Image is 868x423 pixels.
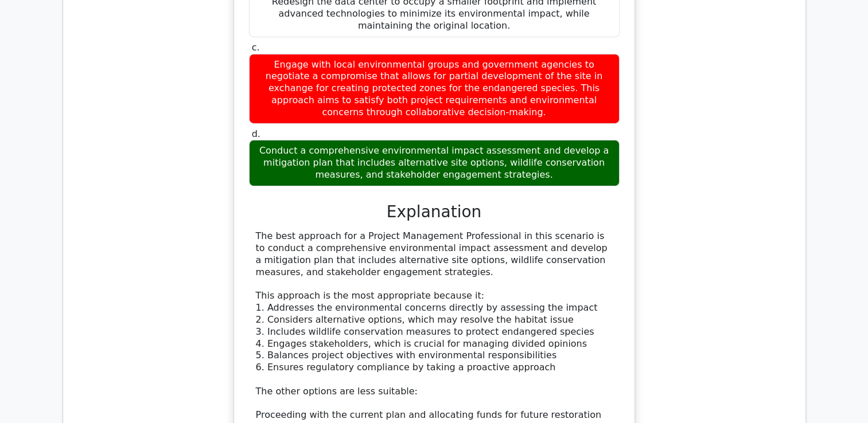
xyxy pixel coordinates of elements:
div: Engage with local environmental groups and government agencies to negotiate a compromise that all... [249,54,620,124]
span: c. [252,42,260,53]
h3: Explanation [256,202,613,222]
span: d. [252,128,260,139]
div: Conduct a comprehensive environmental impact assessment and develop a mitigation plan that includ... [249,140,620,186]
